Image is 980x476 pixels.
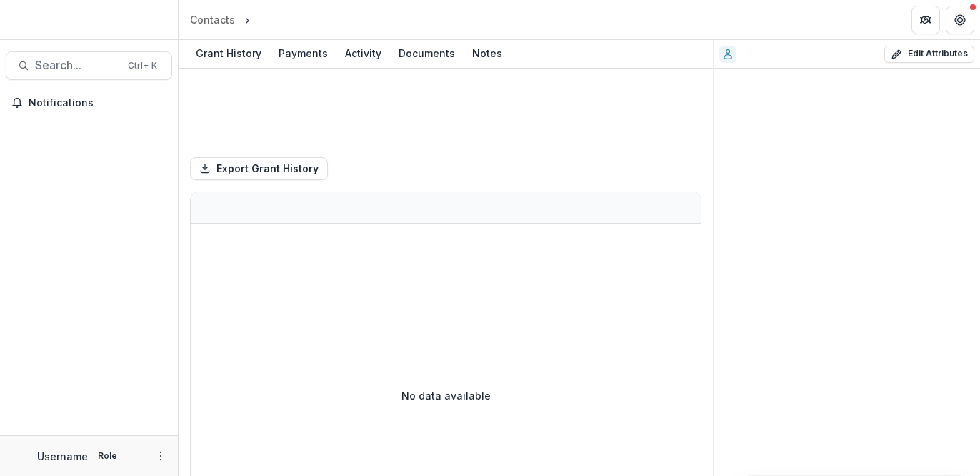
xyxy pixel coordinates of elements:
[6,91,172,114] button: Notifications
[393,40,461,68] a: Documents
[466,43,508,64] div: Notes
[35,59,119,72] span: Search...
[184,9,314,30] nav: breadcrumb
[6,51,172,80] button: Search...
[94,450,121,462] p: Role
[273,40,334,68] a: Payments
[339,40,387,68] a: Activity
[946,6,974,34] button: Get Help
[190,157,328,180] button: Export Grant History
[339,43,387,64] div: Activity
[152,447,169,465] button: More
[37,449,88,464] p: Username
[911,6,940,34] button: Partners
[190,43,267,64] div: Grant History
[884,46,974,63] button: Edit Attributes
[401,388,491,403] p: No data available
[466,40,508,68] a: Notes
[184,9,241,30] a: Contacts
[393,43,461,64] div: Documents
[125,58,160,74] div: Ctrl + K
[273,43,334,64] div: Payments
[29,97,166,109] span: Notifications
[190,40,267,68] a: Grant History
[190,12,235,27] div: Contacts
